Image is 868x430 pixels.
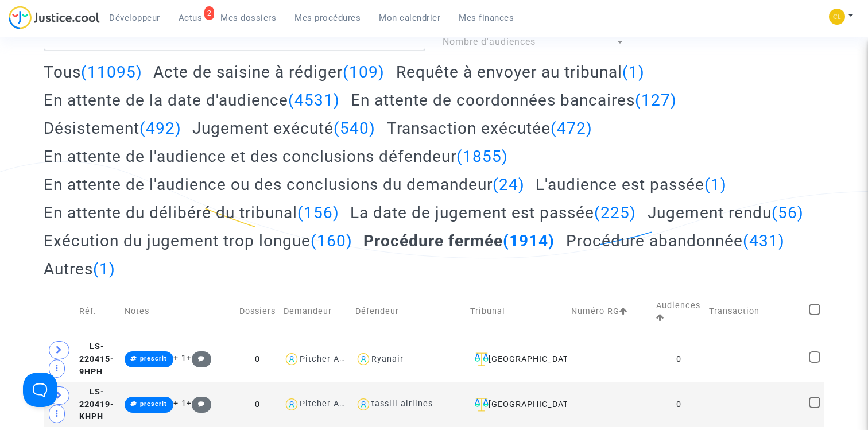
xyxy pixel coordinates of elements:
span: (156) [297,203,339,222]
span: Mon calendrier [379,13,440,23]
td: Dossiers [235,287,280,336]
td: 0 [235,336,280,382]
h2: En attente de l'audience et des conclusions défendeur [44,146,508,166]
span: (1) [93,259,115,278]
img: icon-user.svg [284,351,300,367]
img: icon-faciliter-sm.svg [475,398,489,412]
td: Notes [121,287,235,336]
h2: La date de jugement est passée [350,203,636,223]
h2: Jugement exécuté [192,118,375,138]
span: Mes procédures [294,13,361,23]
td: 0 [652,382,705,427]
span: (4531) [288,91,340,110]
span: LS-220419-KHPH [79,387,114,421]
h2: Requête à envoyer au tribunal [396,62,645,82]
td: Défendeur [351,287,466,336]
h2: Exécution du jugement trop longue [44,231,352,251]
h2: Jugement rendu [648,203,804,223]
div: tassili airlines [371,399,433,409]
span: (160) [311,231,352,250]
img: icon-user.svg [355,396,372,413]
span: (472) [551,119,592,138]
a: Développeur [100,9,169,26]
span: (492) [139,119,181,138]
img: f0b917ab549025eb3af43f3c4438ad5d [829,9,845,25]
h2: En attente du délibéré du tribunal [44,203,339,223]
span: + 1 [173,398,187,408]
span: + 1 [173,353,187,363]
div: Pitcher Avocat [300,399,363,409]
td: Numéro RG [567,287,652,336]
span: (431) [743,231,785,250]
h2: En attente de l'audience ou des conclusions du demandeur [44,175,525,195]
h2: Acte de saisine à rédiger [153,62,385,82]
td: 0 [235,382,280,427]
td: 0 [652,336,705,382]
img: icon-faciliter-sm.svg [475,352,489,366]
span: Développeur [109,13,160,23]
span: (1) [622,63,645,82]
h2: Transaction exécutée [387,118,592,138]
span: prescrit [140,355,167,362]
iframe: Help Scout Beacon - Open [23,373,57,407]
span: + [187,398,211,408]
span: Mes dossiers [220,13,276,23]
div: 2 [204,6,215,20]
span: (225) [594,203,636,222]
div: Ryanair [371,354,404,364]
a: Mes dossiers [211,9,285,26]
span: (1) [704,175,727,194]
div: Pitcher Avocat [300,354,363,364]
img: jc-logo.svg [9,6,100,29]
td: Transaction [705,287,805,336]
h2: Procédure abandonnée [566,231,785,251]
img: icon-user.svg [284,396,300,413]
div: [GEOGRAPHIC_DATA] [470,352,564,366]
span: (56) [772,203,804,222]
span: Nombre d'audiences [443,36,536,47]
span: Actus [179,13,203,23]
div: [GEOGRAPHIC_DATA] [470,398,564,412]
span: (11095) [81,63,142,82]
span: (24) [493,175,525,194]
span: (109) [343,63,385,82]
h2: En attente de la date d'audience [44,90,340,110]
td: Demandeur [280,287,351,336]
td: Tribunal [466,287,568,336]
span: prescrit [140,400,167,408]
span: + [187,353,211,363]
h2: Autres [44,259,115,279]
h2: L'audience est passée [536,175,727,195]
a: Mes finances [449,9,523,26]
a: 2Actus [169,9,212,26]
a: Mon calendrier [370,9,449,26]
h2: Tous [44,62,142,82]
span: (127) [635,91,677,110]
h2: Désistement [44,118,181,138]
span: (1914) [503,231,555,250]
h2: Procédure fermée [363,231,555,251]
td: Audiences [652,287,705,336]
span: LS-220415-9HPH [79,342,114,376]
td: Réf. [75,287,121,336]
img: icon-user.svg [355,351,372,367]
h2: En attente de coordonnées bancaires [351,90,677,110]
span: (1855) [456,147,508,166]
span: Mes finances [459,13,514,23]
a: Mes procédures [285,9,370,26]
span: (540) [334,119,375,138]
